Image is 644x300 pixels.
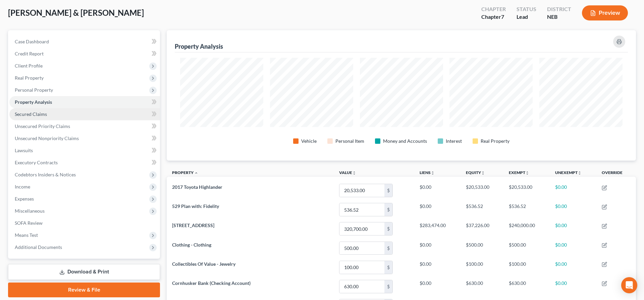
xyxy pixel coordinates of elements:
span: 2017 Toyota Highlander [172,184,222,190]
input: 0.00 [339,203,384,216]
td: $0.00 [550,181,596,200]
span: [STREET_ADDRESS] [172,222,214,228]
a: Case Dashboard [9,36,160,48]
div: $ [384,184,392,197]
input: 0.00 [339,242,384,255]
td: $0.00 [414,277,461,296]
a: Lawsuits [9,144,160,157]
input: 0.00 [339,184,384,197]
td: $536.52 [461,200,503,219]
div: Interest [446,138,462,144]
span: [PERSON_NAME] & [PERSON_NAME] [8,8,144,17]
a: Unexemptunfold_more [555,170,582,175]
a: Download & Print [8,264,160,280]
i: expand_less [194,171,198,175]
i: unfold_more [525,171,529,175]
a: Review & File [8,283,160,297]
td: $536.52 [503,200,550,219]
div: Real Property [481,138,509,144]
i: unfold_more [481,171,485,175]
a: Liensunfold_more [420,170,435,175]
td: $0.00 [550,219,596,239]
div: Property Analysis [175,42,223,50]
div: $ [384,261,392,274]
td: $0.00 [550,239,596,258]
a: SOFA Review [9,217,160,229]
input: 0.00 [339,222,384,235]
a: Unsecured Nonpriority Claims [9,132,160,144]
td: $20,533.00 [461,181,503,200]
div: $ [384,203,392,216]
td: $0.00 [414,181,461,200]
span: Lawsuits [15,147,33,153]
span: Case Dashboard [15,39,49,44]
span: Credit Report [15,51,44,56]
i: unfold_more [578,171,582,175]
a: Executory Contracts [9,157,160,169]
div: $ [384,222,392,235]
td: $100.00 [503,258,550,277]
td: $630.00 [503,277,550,296]
div: $ [384,280,392,293]
a: Property Analysis [9,96,160,108]
th: Override [596,166,636,181]
span: Cornhusker Bank (Checking Account) [172,280,251,286]
span: Secured Claims [15,111,47,117]
a: Exemptunfold_more [509,170,529,175]
td: $630.00 [461,277,503,296]
input: 0.00 [339,261,384,274]
div: Personal Item [335,138,364,144]
div: Vehicle [301,138,317,144]
span: Codebtors Insiders & Notices [15,172,76,177]
div: District [547,5,571,13]
span: Clothing - Clothing [172,242,211,248]
span: 529 Plan with: Fidelity [172,203,219,209]
span: SOFA Review [15,220,43,226]
td: $100.00 [461,258,503,277]
td: $500.00 [503,239,550,258]
td: $37,226.00 [461,219,503,239]
td: $283,474.00 [414,219,461,239]
div: $ [384,242,392,255]
td: $0.00 [414,200,461,219]
span: Client Profile [15,63,43,69]
span: Miscellaneous [15,208,45,214]
span: Income [15,184,30,189]
span: Additional Documents [15,244,62,250]
div: Money and Accounts [383,138,427,144]
span: Unsecured Nonpriority Claims [15,135,79,141]
div: NEB [547,13,571,21]
a: Unsecured Priority Claims [9,120,160,132]
span: Property Analysis [15,99,52,105]
div: Open Intercom Messenger [621,277,637,293]
div: Chapter [481,5,506,13]
span: Unsecured Priority Claims [15,123,70,129]
td: $0.00 [414,258,461,277]
span: Executory Contracts [15,160,58,165]
span: Collectibles Of Value - Jewelry [172,261,235,267]
input: 0.00 [339,280,384,293]
div: Chapter [481,13,506,21]
a: Equityunfold_more [466,170,485,175]
a: Valueunfold_more [339,170,356,175]
a: Property expand_less [172,170,198,175]
td: $0.00 [550,258,596,277]
div: Status [517,5,536,13]
span: Personal Property [15,87,53,93]
td: $20,533.00 [503,181,550,200]
span: Real Property [15,75,44,81]
span: Means Test [15,232,38,238]
td: $500.00 [461,239,503,258]
a: Credit Report [9,48,160,60]
span: 7 [501,13,504,20]
div: Lead [517,13,536,21]
td: $240,000.00 [503,219,550,239]
i: unfold_more [431,171,435,175]
td: $0.00 [414,239,461,258]
span: Expenses [15,196,34,202]
a: Secured Claims [9,108,160,120]
td: $0.00 [550,277,596,296]
button: Preview [582,5,628,20]
i: unfold_more [352,171,356,175]
td: $0.00 [550,200,596,219]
